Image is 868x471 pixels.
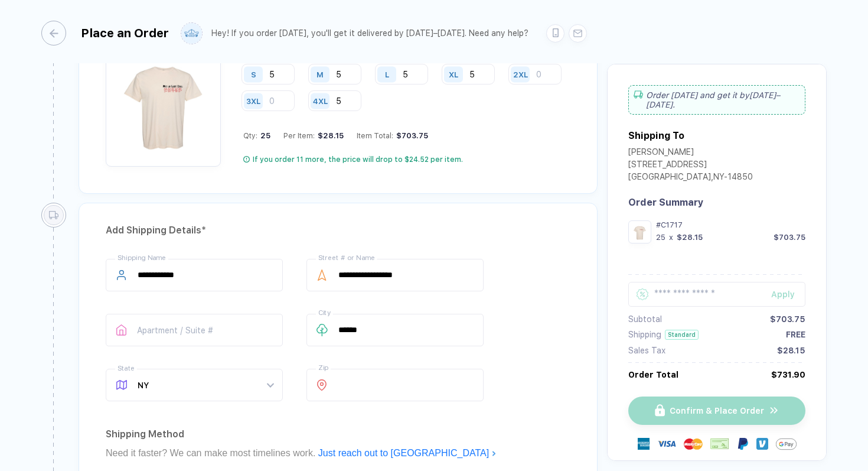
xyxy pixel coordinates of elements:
[628,172,753,184] div: [GEOGRAPHIC_DATA] , NY - 14850
[786,330,805,339] div: FREE
[771,370,805,379] div: $731.90
[628,330,661,339] div: Shipping
[106,444,570,463] div: Need it faster? We can make most timelines work.
[81,26,169,40] div: Place an Order
[106,425,570,444] div: Shipping Method
[246,96,260,105] div: 3XL
[770,314,805,324] div: $703.75
[628,147,753,160] div: [PERSON_NAME]
[771,290,805,299] div: Apply
[677,233,703,242] div: $28.15
[357,131,428,140] div: Item Total:
[631,223,648,241] img: a32b570f-f4e6-4e15-9d7e-49042d832689_nt_front_1759257217285.jpg
[665,330,699,340] div: Standard
[283,131,344,140] div: Per Item:
[449,70,458,79] div: XL
[251,70,256,79] div: S
[656,220,805,229] div: #C1717
[513,70,528,79] div: 2XL
[657,434,676,453] img: visa
[253,155,463,164] div: If you order 11 more, the price will drop to $24.52 per item.
[628,346,665,355] div: Sales Tax
[316,70,324,79] div: M
[628,160,753,172] div: [STREET_ADDRESS]
[628,197,805,208] div: Order Summary
[628,314,662,324] div: Subtotal
[243,131,270,140] div: Qty:
[710,438,729,450] img: cheque
[774,233,805,242] div: $703.75
[211,28,528,38] div: Hey! If you order [DATE], you'll get it delivered by [DATE]–[DATE]. Need any help?
[138,369,273,401] span: NY
[628,130,684,141] div: Shipping To
[181,23,202,44] img: user profile
[668,233,674,242] div: x
[737,438,749,450] img: Paypal
[257,131,270,140] span: 25
[313,96,328,105] div: 4XL
[656,233,665,242] div: 25
[385,70,389,79] div: L
[777,346,805,355] div: $28.15
[315,131,344,140] div: $28.15
[638,438,650,450] img: express
[628,370,678,379] div: Order Total
[776,434,797,454] img: GPay
[684,434,703,453] img: master-card
[106,221,570,240] div: Add Shipping Details
[756,438,768,450] img: Venmo
[628,85,805,115] div: Order [DATE] and get it by [DATE]–[DATE] .
[112,51,215,154] img: a32b570f-f4e6-4e15-9d7e-49042d832689_nt_front_1759257217285.jpg
[393,131,428,140] div: $703.75
[756,282,805,307] button: Apply
[318,448,497,458] a: Just reach out to [GEOGRAPHIC_DATA]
